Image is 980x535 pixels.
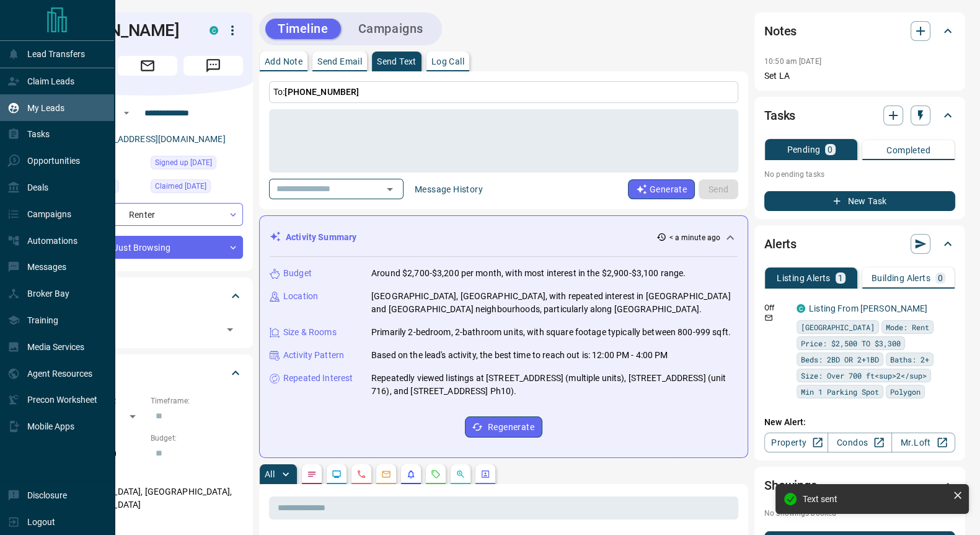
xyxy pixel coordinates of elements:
p: Timeframe: [151,395,243,407]
span: Price: $2,500 TO $3,300 [801,337,901,349]
div: Just Browsing [52,236,243,259]
span: Baths: 2+ [890,353,929,366]
button: Regenerate [465,416,542,438]
div: Alerts [764,229,955,259]
div: Showings [764,470,955,500]
p: Add Note [265,57,302,66]
div: Sat Feb 01 2025 [151,179,243,197]
p: Budget [283,267,312,280]
svg: Notes [307,469,317,479]
span: Size: Over 700 ft<sup>2</sup> [801,369,927,382]
svg: Requests [431,469,441,479]
p: 1 [838,274,843,282]
p: Based on the lead's activity, the best time to reach out is: 12:00 PM - 4:00 PM [371,349,668,362]
p: Size & Rooms [283,326,337,339]
button: Open [221,321,239,338]
p: Activity Summary [286,231,356,244]
button: Open [381,181,399,198]
span: [PHONE_NUMBER] [285,87,359,97]
p: [GEOGRAPHIC_DATA], [GEOGRAPHIC_DATA], [GEOGRAPHIC_DATA] [52,482,243,515]
p: Repeatedly viewed listings at [STREET_ADDRESS] (multiple units), [STREET_ADDRESS] (unit 716), and... [371,372,738,398]
svg: Agent Actions [480,469,490,479]
span: Beds: 2BD OR 2+1BD [801,353,879,366]
button: Message History [407,179,490,199]
div: Tasks [764,101,955,130]
p: Send Email [317,57,362,66]
p: All [265,470,275,479]
span: Claimed [DATE] [155,180,206,192]
p: Log Call [431,57,464,66]
p: [GEOGRAPHIC_DATA], [GEOGRAPHIC_DATA], with repeated interest in [GEOGRAPHIC_DATA] and [GEOGRAPHIC... [371,290,738,316]
svg: Opportunities [456,469,466,479]
a: Condos [828,433,891,452]
button: Open [119,106,134,120]
p: New Alert: [764,416,955,429]
button: Timeline [265,19,341,39]
button: Campaigns [346,19,436,39]
p: Motivation: [52,521,243,533]
h2: Showings [764,475,817,495]
p: Budget: [151,433,243,444]
p: Send Text [377,57,417,66]
span: [GEOGRAPHIC_DATA] [801,321,875,333]
a: [EMAIL_ADDRESS][DOMAIN_NAME] [86,134,226,144]
p: Pending [787,145,820,154]
p: < a minute ago [669,232,720,243]
p: Activity Pattern [283,349,344,362]
p: 0 [938,274,943,282]
div: Tags [52,281,243,311]
svg: Lead Browsing Activity [332,469,342,479]
div: Activity Summary< a minute ago [270,226,738,249]
span: Mode: Rent [886,321,929,333]
a: Listing From [PERSON_NAME] [809,303,927,313]
p: Location [283,290,318,303]
a: Mr.Loft [891,433,955,452]
button: New Task [764,191,955,211]
p: Around $2,700-$3,200 per month, with most interest in the $2,900-$3,100 range. [371,267,686,280]
div: Sat Feb 01 2025 [151,156,243,173]
svg: Calls [356,469,366,479]
svg: Listing Alerts [406,469,416,479]
h2: Tasks [764,106,795,125]
p: To: [269,81,738,103]
p: Completed [886,146,930,155]
div: Notes [764,16,955,46]
span: Min 1 Parking Spot [801,385,879,398]
p: Repeated Interest [283,372,353,385]
span: Signed up [DATE] [155,156,212,169]
svg: Email [764,313,773,322]
span: Message [183,56,243,76]
svg: Emails [381,469,391,479]
p: Primarily 2-bedroom, 2-bathroom units, with square footage typically between 800-999 sqft. [371,326,731,339]
button: Generate [628,179,695,199]
div: condos.ca [797,304,805,313]
p: Set LA [764,70,955,83]
div: Text sent [803,494,948,504]
div: condos.ca [210,26,218,35]
p: Building Alerts [872,274,930,282]
span: Polygon [890,385,920,398]
p: Off [764,302,789,313]
p: Areas Searched: [52,470,243,482]
p: No pending tasks [764,165,955,184]
div: Criteria [52,358,243,388]
h2: Alerts [764,234,797,254]
h2: Notes [764,21,797,41]
span: Email [118,56,177,76]
div: Renter [52,203,243,226]
p: Listing Alerts [777,274,831,282]
p: No showings booked [764,508,955,519]
p: 0 [828,145,832,154]
h1: [PERSON_NAME] [52,20,191,40]
p: 10:50 am [DATE] [764,57,821,66]
a: Property [764,433,828,452]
